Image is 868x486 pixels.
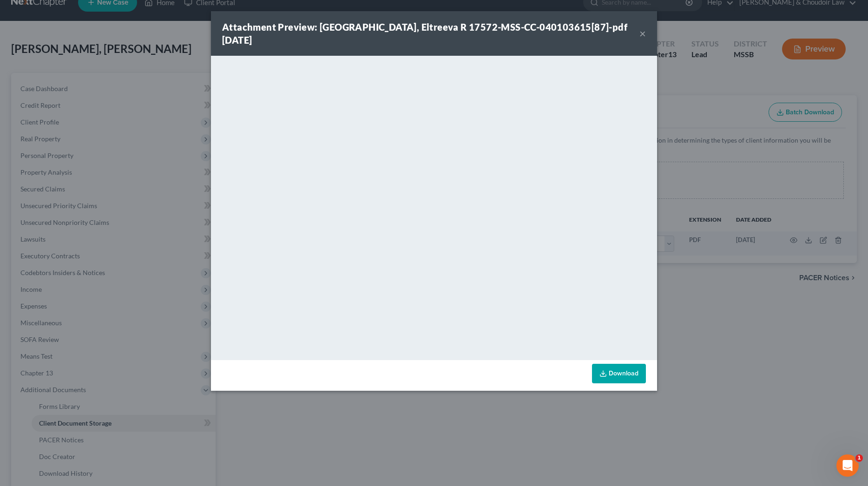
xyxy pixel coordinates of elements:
button: × [639,28,646,39]
iframe: <object ng-attr-data='[URL][DOMAIN_NAME]' type='application/pdf' width='100%' height='650px'></ob... [211,56,657,358]
iframe: Intercom live chat [836,454,859,477]
strong: Attachment Preview: [GEOGRAPHIC_DATA], Eltreeva R 17572-MSS-CC-040103615[87]-pdf [DATE] [222,21,627,46]
span: 1 [855,454,863,462]
a: Download [592,364,646,383]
